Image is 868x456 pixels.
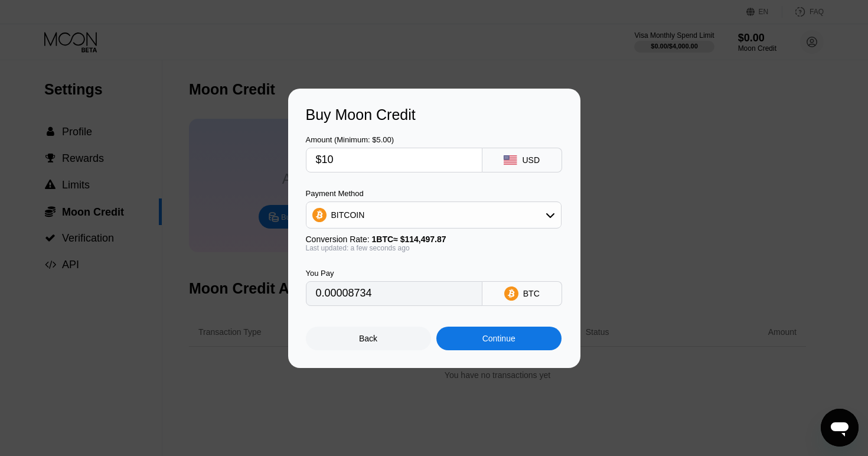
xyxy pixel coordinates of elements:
span: 1 BTC ≈ $114,497.87 [372,234,446,244]
div: Back [359,334,377,343]
div: USD [522,155,540,165]
input: $0.00 [316,148,472,172]
div: Continue [482,334,515,343]
div: BTC [523,289,540,298]
div: Buy Moon Credit [306,106,563,123]
div: Continue [436,327,562,350]
div: Back [306,327,431,350]
div: BITCOIN [306,203,561,227]
div: Payment Method [306,189,562,198]
div: Amount (Minimum: $5.00) [306,135,482,144]
div: BITCOIN [331,210,365,220]
div: Last updated: a few seconds ago [306,244,562,252]
iframe: Button to launch messaging window [821,409,859,447]
div: You Pay [306,269,482,278]
div: Conversion Rate: [306,234,562,244]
